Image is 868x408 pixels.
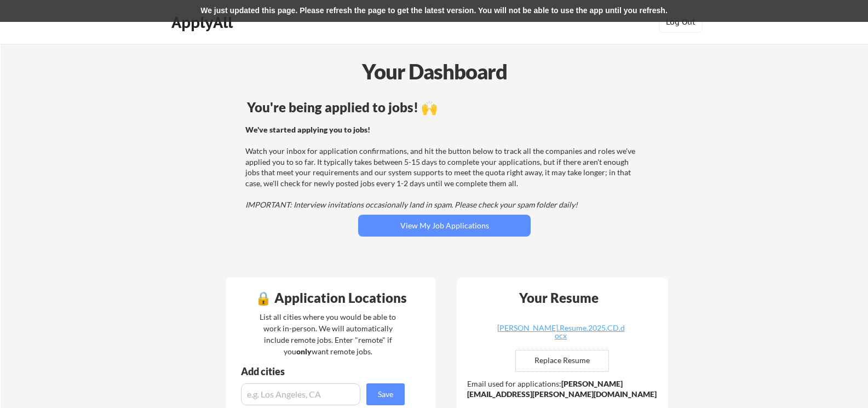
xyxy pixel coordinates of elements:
button: Save [366,383,405,405]
div: ApplyAll [171,13,236,32]
div: Your Dashboard [1,56,868,87]
strong: We've started applying you to jobs! [245,125,370,134]
div: Add cities [241,366,407,376]
strong: only [296,347,312,356]
a: [PERSON_NAME].Resume.2025.CD.docx [496,324,626,341]
div: You're being applied to jobs! 🙌 [247,101,642,114]
div: Your Resume [504,291,613,304]
div: 🔒 Application Locations [229,291,433,304]
div: List all cities where you would be able to work in-person. We will automatically include remote j... [252,311,403,357]
div: Watch your inbox for application confirmations, and hit the button below to track all the compani... [245,124,640,210]
div: [PERSON_NAME].Resume.2025.CD.docx [496,324,626,340]
input: e.g. Los Angeles, CA [241,383,360,405]
button: Log Out [659,11,703,33]
button: View My Job Applications [358,215,531,237]
strong: [PERSON_NAME][EMAIL_ADDRESS][PERSON_NAME][DOMAIN_NAME] [467,379,657,399]
em: IMPORTANT: Interview invitations occasionally land in spam. Please check your spam folder daily! [245,200,578,209]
